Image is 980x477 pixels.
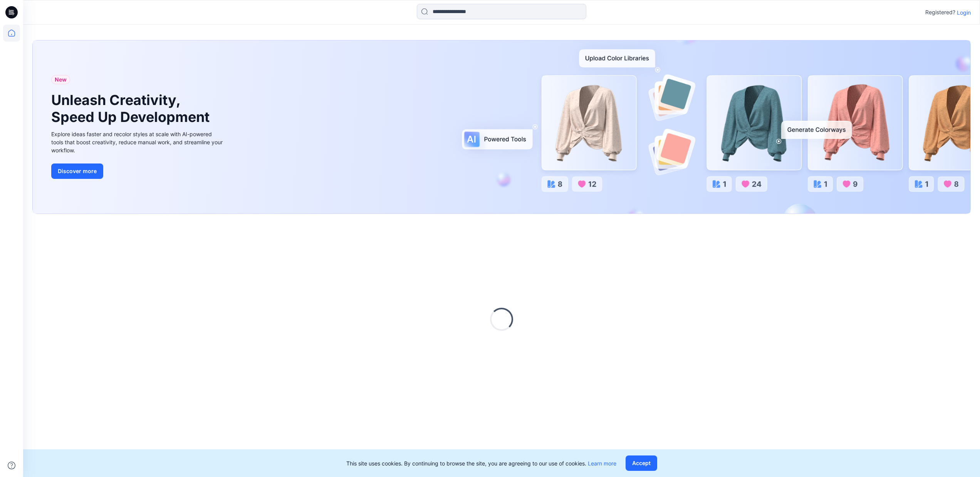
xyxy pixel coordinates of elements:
[588,460,616,467] a: Learn more
[51,92,213,125] h1: Unleash Creativity, Speed Up Development
[51,163,103,179] button: Discover more
[957,8,971,17] p: Login
[51,130,225,154] div: Explore ideas faster and recolor styles at scale with AI-powered tools that boost creativity, red...
[346,459,616,467] p: This site uses cookies. By continuing to browse the site, you are agreeing to our use of cookies.
[51,163,225,179] a: Discover more
[55,75,67,84] span: New
[626,455,657,471] button: Accept
[925,8,955,17] p: Registered?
